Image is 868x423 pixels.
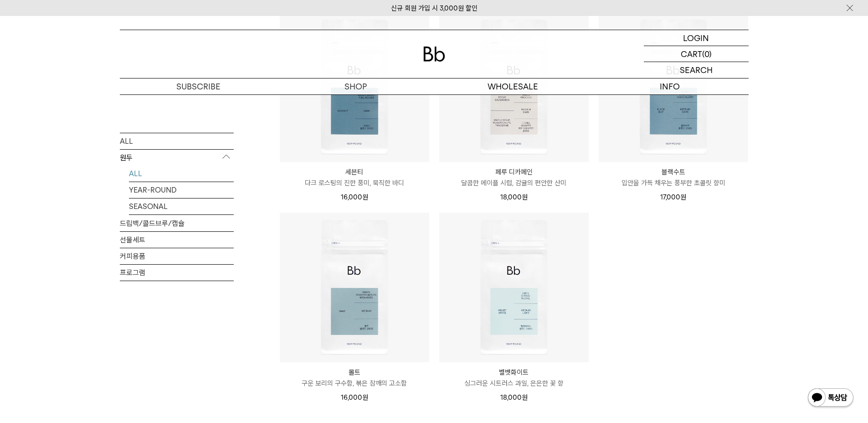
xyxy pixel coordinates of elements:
[500,193,528,201] span: 18,000
[280,378,429,389] p: 구운 보리의 구수함, 볶은 참깨의 고소함
[120,78,277,94] a: SUBSCRIBE
[129,198,234,214] a: SEASONAL
[280,178,429,188] p: 다크 로스팅의 진한 풍미, 묵직한 바디
[280,167,429,178] p: 세븐티
[660,193,686,201] span: 17,000
[280,167,429,188] a: 세븐티 다크 로스팅의 진한 풍미, 묵직한 바디
[680,193,686,201] span: 원
[280,367,429,378] p: 몰트
[341,393,368,402] span: 16,000
[522,193,528,201] span: 원
[591,78,749,94] p: INFO
[599,178,748,188] p: 입안을 가득 채우는 풍부한 초콜릿 향미
[362,193,368,201] span: 원
[599,167,748,178] p: 블랙수트
[500,393,528,402] span: 18,000
[439,167,589,188] a: 페루 디카페인 달콤한 메이플 시럽, 감귤의 편안한 산미
[439,167,589,178] p: 페루 디카페인
[439,378,589,389] p: 싱그러운 시트러스 과일, 은은한 꽃 향
[439,367,589,389] a: 벨벳화이트 싱그러운 시트러스 과일, 은은한 꽃 향
[120,133,234,149] a: ALL
[522,393,528,402] span: 원
[129,182,234,198] a: YEAR-ROUND
[120,215,234,231] a: 드립백/콜드브루/캡슐
[807,387,854,409] img: 카카오톡 채널 1:1 채팅 버튼
[439,178,589,188] p: 달콤한 메이플 시럽, 감귤의 편안한 산미
[120,264,234,280] a: 프로그램
[644,30,749,46] a: LOGIN
[120,149,234,166] p: 원두
[341,193,368,201] span: 16,000
[362,393,368,402] span: 원
[280,213,429,362] img: 몰트
[681,46,702,62] p: CART
[439,213,589,362] img: 벨벳화이트
[423,47,445,62] img: 로고
[129,165,234,181] a: ALL
[391,4,478,12] a: 신규 회원 가입 시 3,000원 할인
[439,367,589,378] p: 벨벳화이트
[680,62,713,78] p: SEARCH
[280,367,429,389] a: 몰트 구운 보리의 구수함, 볶은 참깨의 고소함
[644,46,749,62] a: CART (0)
[277,78,434,94] a: SHOP
[120,248,234,264] a: 커피용품
[599,167,748,188] a: 블랙수트 입안을 가득 채우는 풍부한 초콜릿 향미
[434,78,591,94] p: WHOLESALE
[702,46,712,62] p: (0)
[683,30,709,46] p: LOGIN
[120,231,234,247] a: 선물세트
